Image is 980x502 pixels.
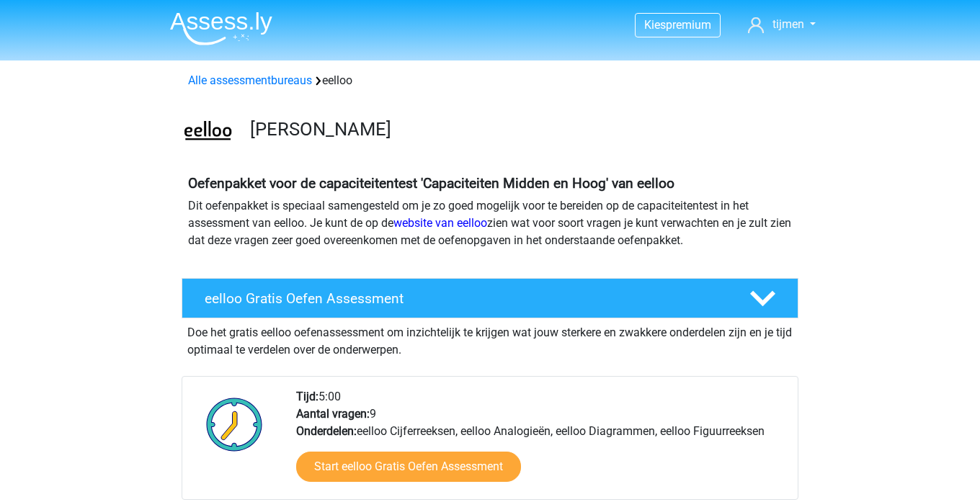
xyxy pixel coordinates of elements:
b: Tijd: [296,390,318,403]
div: Doe het gratis eelloo oefenassessment om inzichtelijk te krijgen wat jouw sterkere en zwakkere on... [182,318,798,359]
p: Dit oefenpakket is speciaal samengesteld om je zo goed mogelijk voor te bereiden op de capaciteit... [188,197,792,249]
img: Assessly [170,12,272,45]
b: Oefenpakket voor de capaciteitentest 'Capaciteiten Midden en Hoog' van eelloo [188,175,674,192]
a: Start eelloo Gratis Oefen Assessment [296,452,521,482]
img: Klok [198,388,271,460]
b: Onderdelen: [296,424,357,438]
a: Kiespremium [636,15,720,35]
div: 5:00 9 eelloo Cijferreeksen, eelloo Analogieën, eelloo Diagrammen, eelloo Figuurreeksen [285,388,797,499]
span: premium [666,18,711,32]
a: Alle assessmentbureaus [188,73,312,87]
div: eelloo [182,72,798,89]
img: eelloo.png [182,107,233,158]
h3: [PERSON_NAME] [250,118,787,140]
a: tijmen [742,16,821,33]
a: website van eelloo [393,216,487,230]
b: Aantal vragen: [296,407,370,421]
h4: eelloo Gratis Oefen Assessment [205,290,726,307]
a: eelloo Gratis Oefen Assessment [176,278,804,318]
span: tijmen [772,17,804,31]
span: Kies [644,18,666,32]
